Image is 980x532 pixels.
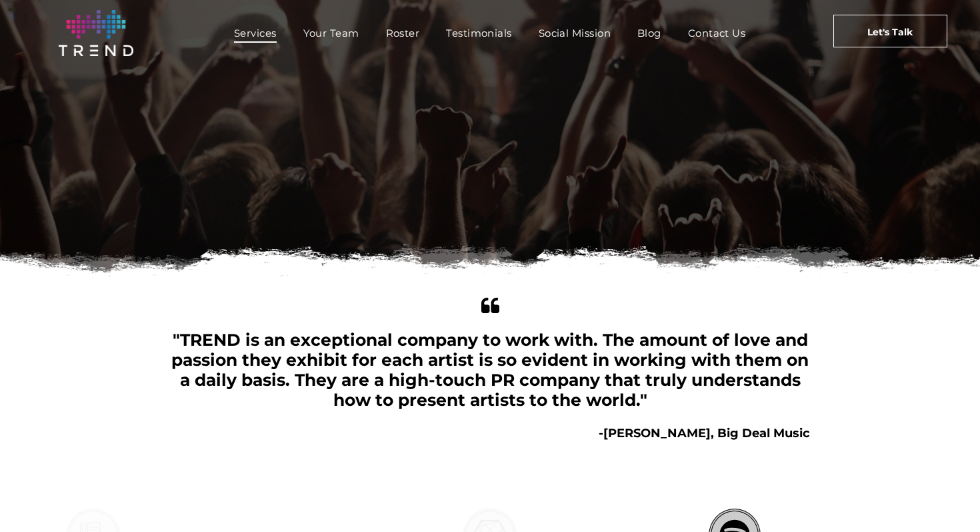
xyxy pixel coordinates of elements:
a: Social Mission [525,23,624,43]
a: Roster [373,23,433,43]
img: logo [59,10,133,56]
a: Blog [624,23,675,43]
a: Services [221,23,290,43]
span: "TREND is an exceptional company to work with. The amount of love and passion they exhibit for ea... [171,330,809,410]
span: Let's Talk [867,15,913,49]
b: -[PERSON_NAME], Big Deal Music [599,426,810,441]
a: Your Team [290,23,373,43]
a: Testimonials [433,23,525,43]
a: Contact Us [675,23,759,43]
font: Our Services [336,228,644,285]
a: Let's Talk [833,15,947,47]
